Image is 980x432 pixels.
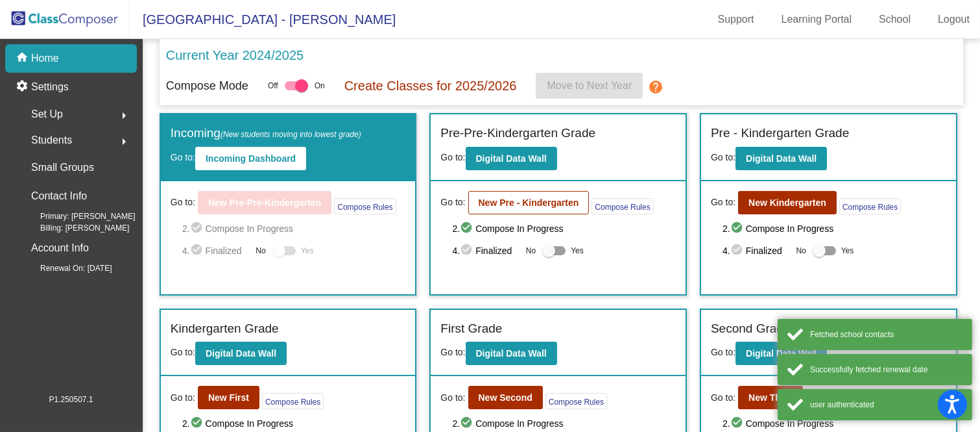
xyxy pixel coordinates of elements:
[440,196,465,209] span: Go to:
[453,221,676,236] span: 2. Compose In Progress
[190,221,206,236] mat-icon: check_circle
[116,134,132,149] mat-icon: arrow_right
[927,9,980,30] a: Logout
[810,364,962,375] div: Successfully fetched renewal date
[536,73,643,99] button: Move to Next Year
[711,152,735,162] span: Go to:
[711,196,735,209] span: Go to:
[166,77,248,95] p: Compose Mode
[440,347,465,357] span: Go to:
[195,342,287,365] button: Digital Data Wall
[771,9,863,30] a: Learning Portal
[206,153,296,164] b: Incoming Dashboard
[190,243,206,259] mat-icon: check_circle
[301,243,314,259] span: Yes
[195,147,306,170] button: Incoming Dashboard
[810,329,962,340] div: Fetched school contacts
[268,80,278,92] span: Off
[206,348,276,359] b: Digital Data Wall
[31,239,89,257] p: Account Info
[31,105,63,123] span: Set Up
[453,416,676,431] span: 2. Compose In Progress
[166,45,304,65] p: Current Year 2024/2025
[130,9,396,30] span: [GEOGRAPHIC_DATA] - [PERSON_NAME]
[571,243,584,259] span: Yes
[460,243,475,259] mat-icon: check_circle
[31,187,87,205] p: Contact Info
[466,147,557,170] button: Digital Data Wall
[256,245,265,257] span: No
[198,191,331,214] button: New Pre-Pre-Kindergarten
[711,320,791,338] label: Second Grade
[440,152,465,162] span: Go to:
[19,262,112,274] span: Renewal On: [DATE]
[116,108,132,123] mat-icon: arrow_right
[711,391,735,405] span: Go to:
[468,191,590,214] button: New Pre - Kindergarten
[315,80,325,92] span: On
[479,197,579,208] b: New Pre - Kindergarten
[545,393,607,409] button: Compose Rules
[171,124,361,143] label: Incoming
[460,221,475,236] mat-icon: check_circle
[839,198,901,214] button: Compose Rules
[453,243,520,259] span: 4. Finalized
[182,221,405,236] span: 2. Compose In Progress
[31,131,72,149] span: Students
[262,393,324,409] button: Compose Rules
[526,245,536,257] span: No
[440,391,465,405] span: Go to:
[592,198,653,214] button: Compose Rules
[31,79,69,95] p: Settings
[796,245,806,257] span: No
[479,392,532,403] b: New Second
[748,392,793,403] b: New Third
[841,243,854,259] span: Yes
[730,243,746,259] mat-icon: check_circle
[648,79,663,95] mat-icon: help
[182,416,405,431] span: 2. Compose In Progress
[440,320,502,338] label: First Grade
[334,198,396,214] button: Compose Rules
[723,243,789,259] span: 4. Finalized
[711,347,735,357] span: Go to:
[182,243,249,259] span: 4. Finalized
[738,191,837,214] button: New Kindergarten
[31,159,94,177] p: Small Groups
[738,386,803,409] button: New Third
[735,342,827,365] button: Digital Data Wall
[16,79,31,95] mat-icon: settings
[19,222,129,234] span: Billing: [PERSON_NAME]
[208,197,321,208] b: New Pre-Pre-Kindergarten
[171,196,195,209] span: Go to:
[746,153,817,164] b: Digital Data Wall
[708,9,765,30] a: Support
[730,221,746,236] mat-icon: check_circle
[723,221,946,236] span: 2. Compose In Progress
[466,342,557,365] button: Digital Data Wall
[19,210,136,222] span: Primary: [PERSON_NAME]
[460,416,475,431] mat-icon: check_circle
[31,51,59,66] p: Home
[171,347,195,357] span: Go to:
[748,197,826,208] b: New Kindergarten
[440,124,595,143] label: Pre-Pre-Kindergarten Grade
[221,130,361,139] span: (New students moving into lowest grade)
[171,391,195,405] span: Go to:
[868,9,921,30] a: School
[344,76,517,95] p: Create Classes for 2025/2026
[476,153,547,164] b: Digital Data Wall
[476,348,547,359] b: Digital Data Wall
[198,386,259,409] button: New First
[190,416,206,431] mat-icon: check_circle
[723,416,946,431] span: 2. Compose In Progress
[171,320,279,338] label: Kindergarten Grade
[171,152,195,162] span: Go to:
[746,348,817,359] b: Digital Data Wall
[730,416,746,431] mat-icon: check_circle
[547,80,632,91] span: Move to Next Year
[711,124,849,143] label: Pre - Kindergarten Grade
[208,392,249,403] b: New First
[16,51,31,66] mat-icon: home
[810,399,962,411] div: user authenticated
